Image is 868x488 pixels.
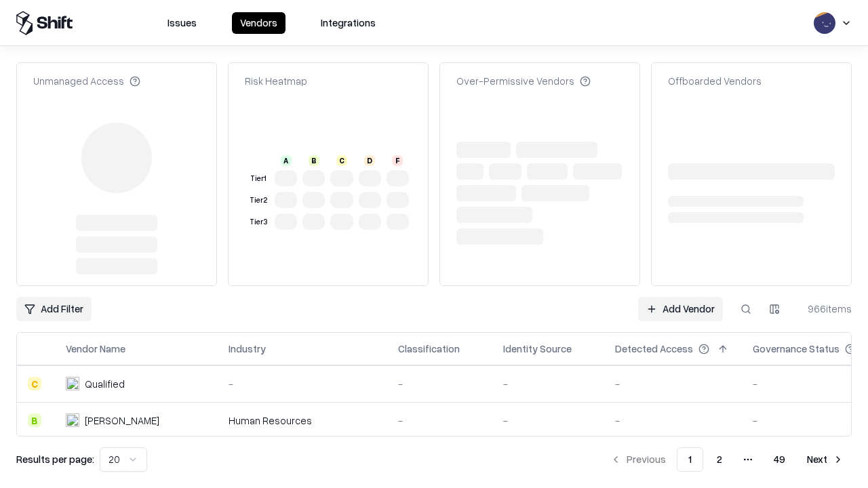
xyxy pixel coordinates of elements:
[503,413,593,428] div: -
[615,413,731,428] div: -
[677,447,703,472] button: 1
[398,413,481,428] div: -
[232,12,285,34] button: Vendors
[66,413,79,427] img: Deel
[85,377,125,391] div: Qualified
[456,74,591,88] div: Over-Permissive Vendors
[638,297,723,321] a: Add Vendor
[753,342,840,356] div: Governance Status
[615,377,731,391] div: -
[336,155,347,166] div: C
[245,74,307,88] div: Risk Heatmap
[392,155,403,166] div: F
[503,342,572,356] div: Identity Source
[159,12,205,34] button: Issues
[602,447,852,472] nav: pagination
[313,12,384,34] button: Integrations
[763,447,796,472] button: 49
[797,302,852,316] div: 966 items
[398,342,460,356] div: Classification
[615,342,693,356] div: Detected Access
[799,447,852,472] button: Next
[16,452,94,466] p: Results per page:
[309,155,319,166] div: B
[229,377,376,391] div: -
[281,155,292,166] div: A
[229,413,376,428] div: Human Resources
[503,377,593,391] div: -
[229,342,266,356] div: Industry
[248,173,269,184] div: Tier 1
[85,413,159,428] div: [PERSON_NAME]
[66,377,79,390] img: Qualified
[668,74,762,88] div: Offboarded Vendors
[706,447,733,472] button: 2
[66,342,125,356] div: Vendor Name
[398,377,481,391] div: -
[28,413,41,427] div: B
[28,377,41,390] div: C
[248,195,269,206] div: Tier 2
[33,74,140,88] div: Unmanaged Access
[248,216,269,228] div: Tier 3
[364,155,375,166] div: D
[16,297,92,321] button: Add Filter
